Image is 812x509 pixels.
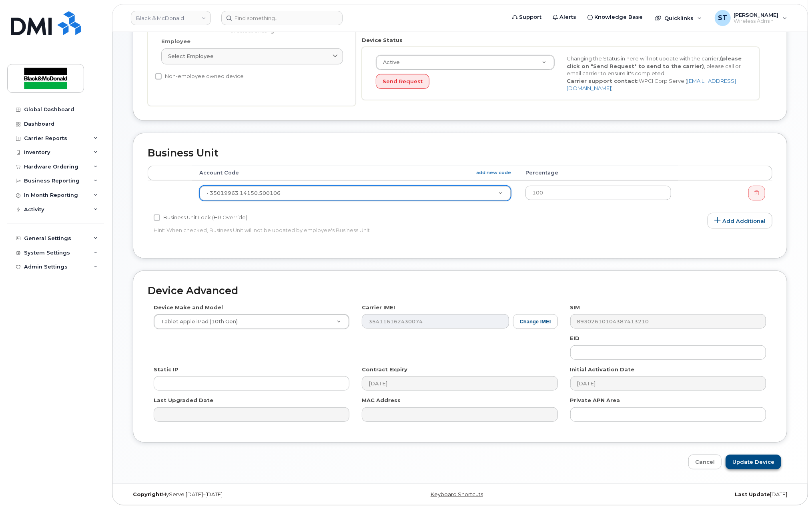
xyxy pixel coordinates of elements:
[726,455,781,469] input: Update Device
[567,78,639,84] strong: Carrier support contact:
[207,190,281,196] span: - 35019963.14150.500106
[154,214,160,221] input: Business Unit Lock (HR Override)
[709,10,793,26] div: Sogand Tavakoli
[567,55,742,69] strong: (please click on "Send Request" to send to the carrier)
[735,491,770,497] strong: Last Update
[519,13,541,21] span: Support
[154,226,558,234] p: Hint: When checked, Business Unit will not be updated by employee's Business Unit
[431,491,483,497] a: Keyboard Shortcuts
[570,335,580,342] label: EID
[161,38,190,45] label: Employee
[376,55,554,70] a: Active
[570,397,620,404] label: Private APN Area
[664,15,694,21] span: Quicklinks
[734,18,779,24] span: Wireless Admin
[154,366,178,373] label: Static IP
[718,13,727,23] span: ST
[518,166,678,180] th: Percentage
[200,186,511,200] a: - 35019963.14150.500106
[567,78,736,92] a: [EMAIL_ADDRESS][DOMAIN_NAME]
[156,318,238,325] span: Tablet Apple iPad (10th Gen)
[362,36,403,44] label: Device Status
[133,491,162,497] strong: Copyright
[734,12,779,18] span: [PERSON_NAME]
[649,10,708,26] div: Quicklinks
[127,491,349,498] div: MyServe [DATE]–[DATE]
[571,491,793,498] div: [DATE]
[507,9,547,25] a: Support
[362,366,407,373] label: Contract Expiry
[148,148,772,159] h2: Business Unit
[561,55,752,92] div: Changing the Status in here will not update with the carrier, , please call or email carrier to e...
[378,59,400,66] span: Active
[376,74,429,89] button: Send Request
[547,9,582,25] a: Alerts
[154,315,349,329] a: Tablet Apple iPad (10th Gen)
[155,72,244,81] label: Non-employee owned device
[476,169,511,176] a: add new code
[131,11,211,25] a: Black & McDonald
[362,304,395,311] label: Carrier IMEI
[154,304,223,311] label: Device Make and Model
[148,285,772,297] h2: Device Advanced
[155,73,162,80] input: Non-employee owned device
[559,13,576,21] span: Alerts
[594,13,643,21] span: Knowledge Base
[708,213,772,229] a: Add Additional
[192,166,518,180] th: Account Code
[570,366,635,373] label: Initial Activation Date
[362,397,401,404] label: MAC Address
[570,304,580,311] label: SIM
[582,9,648,25] a: Knowledge Base
[161,48,343,64] a: Select employee
[154,213,247,222] label: Business Unit Lock (HR Override)
[688,455,722,469] a: Cancel
[221,11,343,25] input: Find something...
[168,52,214,60] span: Select employee
[513,314,558,329] button: Change IMEI
[154,397,213,404] label: Last Upgraded Date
